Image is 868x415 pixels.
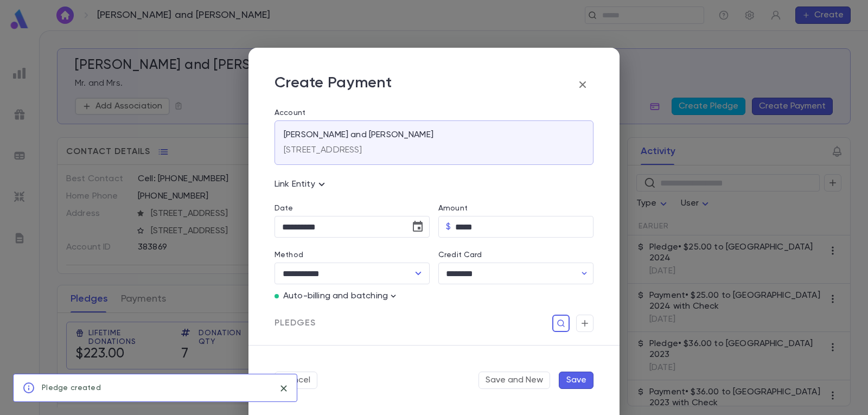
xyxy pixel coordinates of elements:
label: Account [275,108,593,117]
p: $ [446,221,451,232]
button: Cancel [275,372,317,389]
button: Choose date, selected date is Sep 11, 2025 [407,216,429,238]
p: Auto-billing and batching [283,291,388,302]
button: Save and New [478,372,550,389]
p: Create Payment [275,74,392,95]
button: Save [559,372,593,389]
button: Open [411,266,426,281]
label: Method [275,251,303,259]
p: [STREET_ADDRESS] [284,145,362,156]
label: Amount [438,204,468,213]
button: close [275,380,292,397]
label: Date [275,204,430,213]
div: Pledge created [42,378,101,398]
label: Credit Card [438,251,482,259]
span: Pledges [275,318,316,329]
p: Link Entity [275,178,328,191]
p: [PERSON_NAME] and [PERSON_NAME] [284,130,433,141]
